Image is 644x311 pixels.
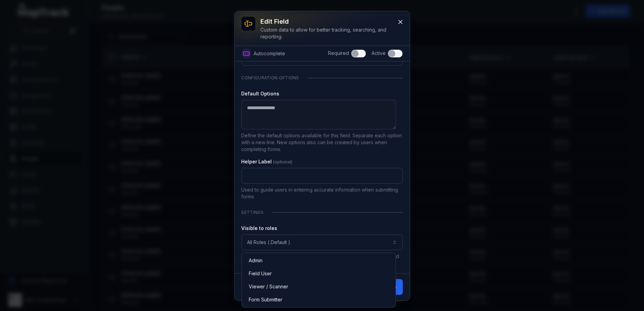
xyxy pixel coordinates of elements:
span: Viewer / Scanner [249,283,288,290]
span: Admin [249,257,262,264]
button: All Roles ( Default ) [242,234,403,250]
span: Field User [249,270,272,277]
div: All Roles ( Default ) [242,253,396,308]
span: Form Submitter [249,296,282,303]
